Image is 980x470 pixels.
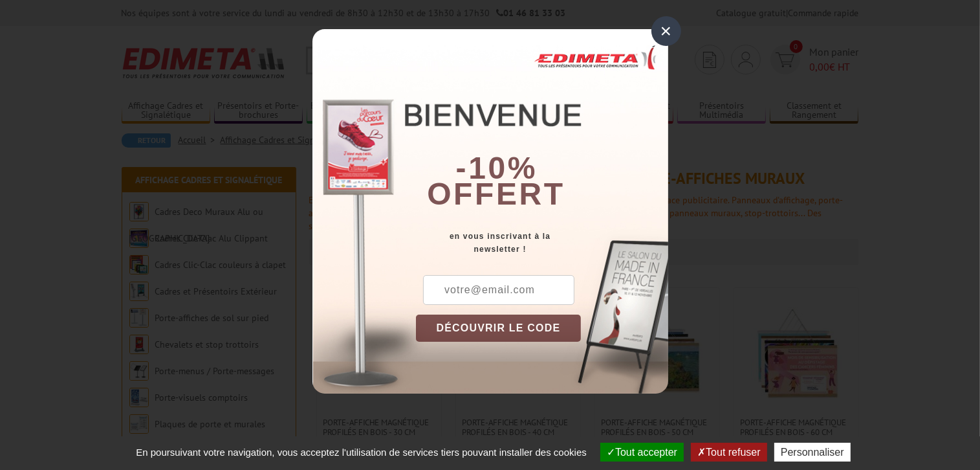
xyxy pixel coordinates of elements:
span: En poursuivant votre navigation, vous acceptez l'utilisation de services tiers pouvant installer ... [129,447,593,458]
button: Tout accepter [600,443,684,462]
button: Tout refuser [691,443,767,462]
button: Personnaliser (fenêtre modale) [774,443,851,462]
div: en vous inscrivant à la newsletter ! [416,230,668,256]
b: -10% [456,151,538,185]
button: DÉCOUVRIR LE CODE [416,315,582,342]
font: offert [427,177,565,211]
div: × [651,16,681,46]
input: votre@email.com [423,275,574,305]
